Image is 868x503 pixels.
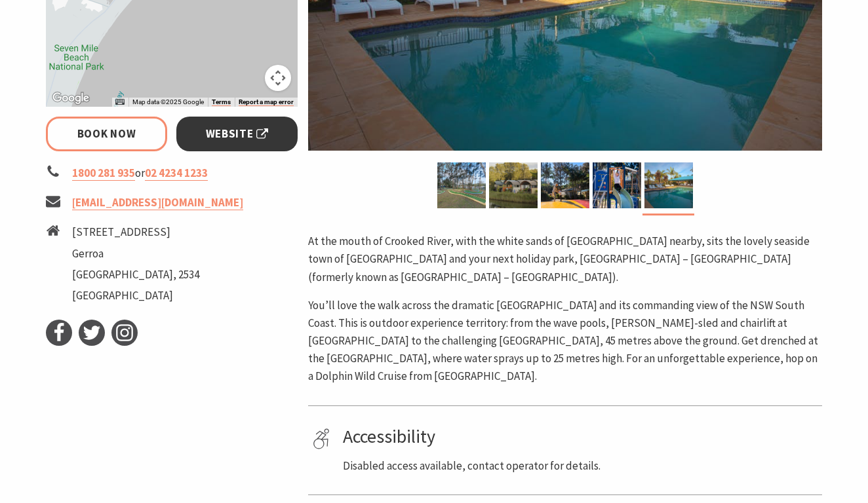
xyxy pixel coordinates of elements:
li: [GEOGRAPHIC_DATA], 2534 [72,266,199,284]
li: [STREET_ADDRESS] [72,223,199,241]
img: Playground [593,162,641,208]
button: Map camera controls [265,65,291,91]
a: [EMAIL_ADDRESS][DOMAIN_NAME] [72,195,243,210]
h4: Accessibility [343,426,818,448]
p: Disabled access available, contact operator for details. [343,457,818,475]
a: Report a map error [239,98,294,106]
button: Keyboard shortcuts [115,98,125,107]
span: Website [206,125,269,143]
a: Website [176,117,298,151]
img: Discovery Holiday Parks Gerroa [489,162,538,208]
p: You’ll love the walk across the dramatic [GEOGRAPHIC_DATA] and its commanding view of the NSW Sou... [308,297,822,386]
li: or [46,164,298,182]
a: 1800 281 935 [72,166,135,181]
a: Terms (opens in new tab) [212,98,231,106]
a: Book Now [46,117,167,151]
li: [GEOGRAPHIC_DATA] [72,287,199,305]
a: 02 4234 1233 [145,166,208,181]
li: Gerroa [72,245,199,263]
img: Discovery Holiday Parks Gerroa [644,162,693,208]
p: At the mouth of Crooked River, with the white sands of [GEOGRAPHIC_DATA] nearby, sits the lovely ... [308,233,822,286]
img: Mini Golf [437,162,486,208]
span: Map data ©2025 Google [132,98,204,105]
img: Bouncy Pillow [541,162,589,208]
img: Google [49,90,92,107]
a: Click to see this area on Google Maps [49,90,92,107]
